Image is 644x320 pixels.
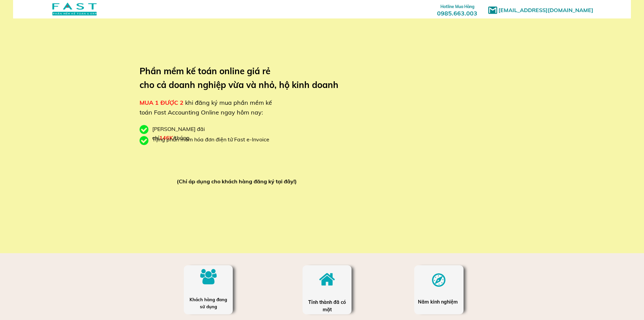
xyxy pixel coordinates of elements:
div: (Chỉ áp dụng cho khách hàng đăng ký tại đây!) [177,177,300,186]
h1: [EMAIL_ADDRESS][DOMAIN_NAME] [498,6,597,15]
h3: 0985.663.003 [430,2,485,17]
h3: Phần mềm kế toán online giá rẻ cho cả doanh nghiệp vừa và nhỏ, hộ kinh doanh [140,64,348,92]
div: Năm kinh nghiệm [418,298,460,306]
div: [PERSON_NAME] đãi chỉ /tháng [152,125,239,142]
div: Tỉnh thành đã có mặt [308,299,346,314]
div: Khách hàng đang sử dụng [187,296,229,310]
span: Hotline Mua Hàng [440,4,474,9]
span: MUA 1 ĐƯỢC 2 [140,99,183,106]
span: khi đăng ký mua phần mềm kế toán Fast Accounting Online ngay hôm nay: [140,99,272,116]
div: Tặng phần mềm hóa đơn điện tử Fast e-Invoice [152,135,274,144]
span: 146K [159,134,173,141]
